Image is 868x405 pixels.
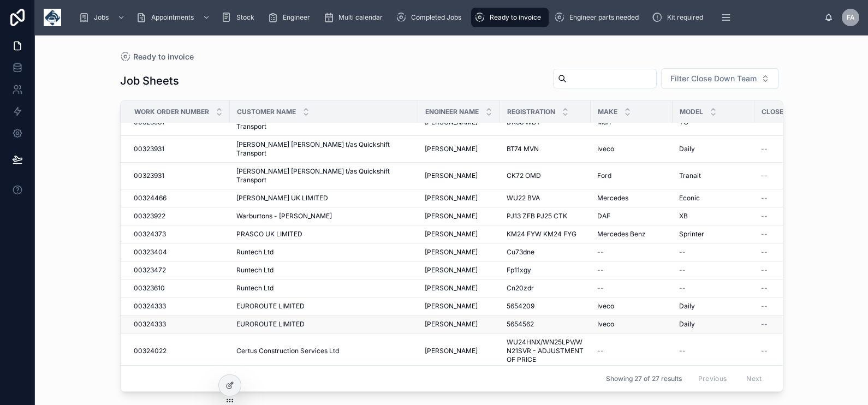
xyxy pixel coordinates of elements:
[236,167,412,184] a: [PERSON_NAME] [PERSON_NAME] t/as Quickshift Transport
[507,212,584,221] a: PJ13 ZFB PJ25 CTK
[597,212,666,221] a: DAF
[236,347,339,355] span: Certus Construction Services Ltd
[471,8,549,27] a: Ready to invoice
[761,194,841,202] a: --
[338,13,383,22] span: Multi calendar
[134,302,223,311] a: 00324333
[425,248,478,257] span: [PERSON_NAME]
[134,302,166,311] span: 00324333
[134,194,167,202] span: 00324466
[507,284,584,293] a: Cn20zdr
[236,13,254,22] span: Stock
[597,320,666,329] a: Iveco
[507,230,584,239] a: KM24 FYW KM24 FYG
[597,171,611,180] span: Ford
[597,145,666,153] a: Iveco
[597,266,604,275] span: --
[507,338,584,364] a: WU24HNX/WN25LPV/WN21SVR - ADJUSTMENT OF PRICE
[761,302,841,311] a: --
[679,248,686,257] span: --
[761,230,768,239] span: --
[551,8,646,27] a: Engineer parts needed
[236,284,274,293] span: Runtech Ltd
[679,145,748,153] a: Daily
[569,13,639,22] span: Engineer parts needed
[507,194,540,202] span: WU22 BVA
[507,230,576,239] span: KM24 FYW KM24 FYG
[425,171,494,180] a: [PERSON_NAME]
[425,266,494,275] a: [PERSON_NAME]
[761,171,841,180] a: --
[507,171,584,180] a: CK72 OMD
[134,266,166,275] span: 00323472
[425,284,478,293] span: [PERSON_NAME]
[320,8,390,27] a: Multi calendar
[134,320,166,329] span: 00324333
[597,284,666,293] a: --
[425,266,478,275] span: [PERSON_NAME]
[679,212,748,221] a: XB
[134,212,165,221] span: 00323922
[847,13,855,22] span: FA
[761,266,841,275] a: --
[761,248,768,257] span: --
[425,320,494,329] a: [PERSON_NAME]
[597,194,666,202] a: Mercedes
[425,212,494,221] a: [PERSON_NAME]
[425,212,478,221] span: [PERSON_NAME]
[679,230,704,239] span: Sprinter
[425,194,478,202] span: [PERSON_NAME]
[679,171,748,180] a: Tranait
[507,145,584,153] a: BT74 MVN
[237,108,296,116] span: Customer Name
[134,230,166,239] span: 00324373
[597,284,604,293] span: --
[393,8,469,27] a: Completed Jobs
[425,347,494,355] a: [PERSON_NAME]
[762,108,827,116] span: Close Down Team
[507,248,584,257] a: Cu73dne
[761,347,841,355] a: --
[411,13,461,22] span: Completed Jobs
[507,320,534,329] span: 5654562
[425,248,494,257] a: [PERSON_NAME]
[490,13,541,22] span: Ready to invoice
[761,302,768,311] span: --
[425,230,494,239] a: [PERSON_NAME]
[606,374,682,383] span: Showing 27 of 27 results
[761,145,841,153] a: --
[425,302,478,311] span: [PERSON_NAME]
[236,347,412,355] a: Certus Construction Services Ltd
[507,266,531,275] span: Fp11xgy
[425,284,494,293] a: [PERSON_NAME]
[597,230,646,239] span: Mercedes Benz
[134,212,223,221] a: 00323922
[133,8,216,27] a: Appointments
[679,145,695,153] span: Daily
[679,347,686,355] span: --
[425,145,478,153] span: [PERSON_NAME]
[134,171,164,180] span: 00323931
[597,230,666,239] a: Mercedes Benz
[667,13,703,22] span: Kit required
[120,51,194,62] a: Ready to invoice
[236,140,412,158] a: [PERSON_NAME] [PERSON_NAME] t/as Quickshift Transport
[761,266,768,275] span: --
[679,347,748,355] a: --
[134,347,223,355] a: 00324022
[679,212,688,221] span: XB
[134,266,223,275] a: 00323472
[597,171,666,180] a: Ford
[507,320,584,329] a: 5654562
[236,212,332,221] span: Warburtons - [PERSON_NAME]
[597,347,604,355] span: --
[120,73,179,88] h1: Job Sheets
[264,8,318,27] a: Engineer
[661,68,779,89] button: Select Button
[679,302,748,311] a: Daily
[425,108,479,116] span: Engineer Name
[597,145,614,153] span: Iveco
[761,320,768,329] span: --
